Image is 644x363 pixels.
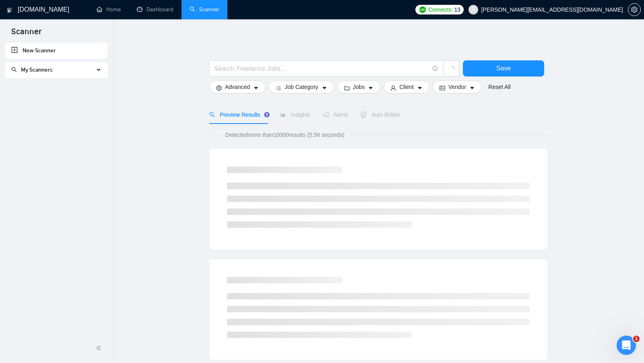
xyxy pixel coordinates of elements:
span: setting [628,6,640,13]
span: 1 [633,336,640,342]
button: Save [463,60,544,76]
span: Insights [280,111,310,118]
button: settingAdvancedcaret-down [209,80,266,93]
span: Client [399,82,414,91]
span: robot [361,112,366,118]
span: Job Category [285,82,318,91]
span: Scanner [5,26,48,43]
button: userClientcaret-down [384,80,429,93]
button: folderJobscaret-down [337,80,381,93]
span: user [390,85,396,91]
button: barsJob Categorycaret-down [269,80,334,93]
li: New Scanner [5,43,107,59]
span: area-chart [280,112,286,118]
div: Tooltip anchor [263,111,270,118]
a: searchScanner [190,6,219,13]
img: upwork-logo.png [419,6,426,13]
span: loading [448,66,455,73]
span: info-circle [433,66,438,71]
span: Auto Bidder [361,111,400,118]
span: caret-down [253,85,259,91]
span: search [209,112,215,118]
span: Advanced [225,82,250,91]
span: caret-down [469,85,475,91]
span: Save [496,63,511,73]
a: dashboardDashboard [137,6,173,13]
span: setting [216,85,222,91]
img: logo [7,4,12,16]
span: search [11,67,17,72]
a: Reset All [488,82,510,91]
button: idcardVendorcaret-down [433,80,482,93]
a: New Scanner [11,43,101,59]
span: Preview Results [209,111,267,118]
span: bars [276,85,281,91]
a: setting [628,6,641,13]
a: homeHome [97,6,121,13]
input: Search Freelance Jobs... [214,64,429,74]
span: Connects: [428,5,452,14]
span: My Scanners [11,66,53,73]
iframe: Intercom live chat [617,336,636,355]
button: setting [628,3,641,16]
span: double-left [96,344,104,352]
span: Detected more than 10000 results (5.56 seconds) [220,130,350,139]
span: Vendor [448,82,466,91]
span: Jobs [353,82,365,91]
span: caret-down [417,85,423,91]
span: idcard [440,85,445,91]
span: My Scanners [21,66,53,73]
span: user [471,7,476,12]
span: caret-down [368,85,374,91]
span: folder [344,85,350,91]
span: caret-down [322,85,327,91]
span: 13 [454,5,460,14]
span: Alerts [323,111,348,118]
span: notification [323,112,329,118]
